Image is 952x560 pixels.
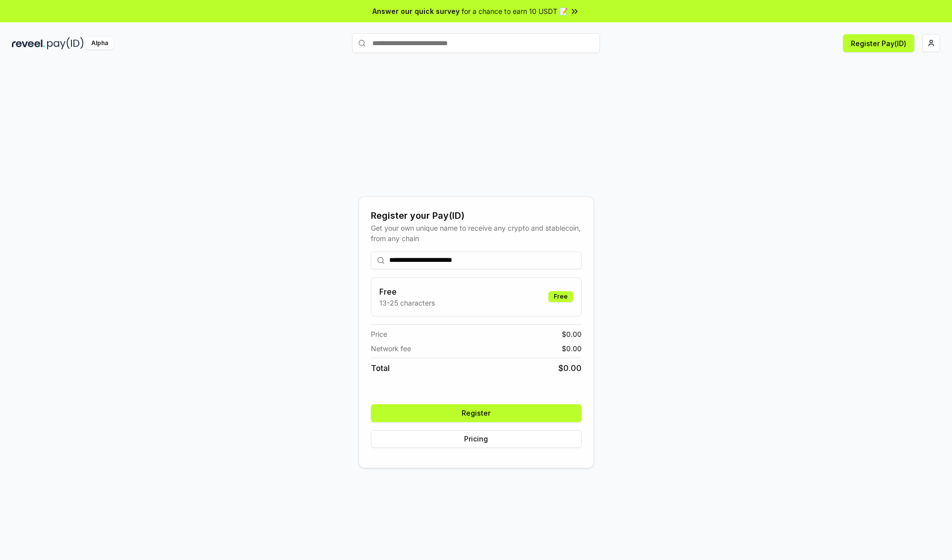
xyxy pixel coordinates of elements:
[843,34,914,52] button: Register Pay(ID)
[371,209,582,223] div: Register your Pay(ID)
[562,329,582,339] span: $ 0.00
[372,6,460,16] span: Answer our quick survey
[558,362,582,374] span: $ 0.00
[86,37,114,50] div: Alpha
[371,430,582,448] button: Pricing
[371,404,582,422] button: Register
[562,343,582,354] span: $ 0.00
[548,291,573,302] div: Free
[47,37,84,50] img: pay_id
[371,362,390,374] span: Total
[462,6,568,16] span: for a chance to earn 10 USDT 📝
[371,343,411,354] span: Network fee
[12,37,45,50] img: reveel_dark
[379,286,435,298] h3: Free
[379,298,435,308] p: 13-25 characters
[371,223,582,244] div: Get your own unique name to receive any crypto and stablecoin, from any chain
[371,329,387,339] span: Price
